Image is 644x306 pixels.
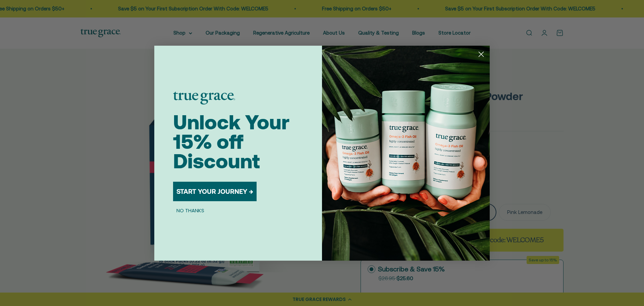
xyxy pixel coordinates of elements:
span: Unlock Your 15% off Discount [173,111,289,173]
button: NO THANKS [173,207,208,215]
button: Close dialog [475,48,487,60]
button: START YOUR JOURNEY → [173,182,257,201]
img: logo placeholder [173,92,235,104]
img: 098727d5-50f8-4f9b-9554-844bb8da1403.jpeg [322,46,490,261]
